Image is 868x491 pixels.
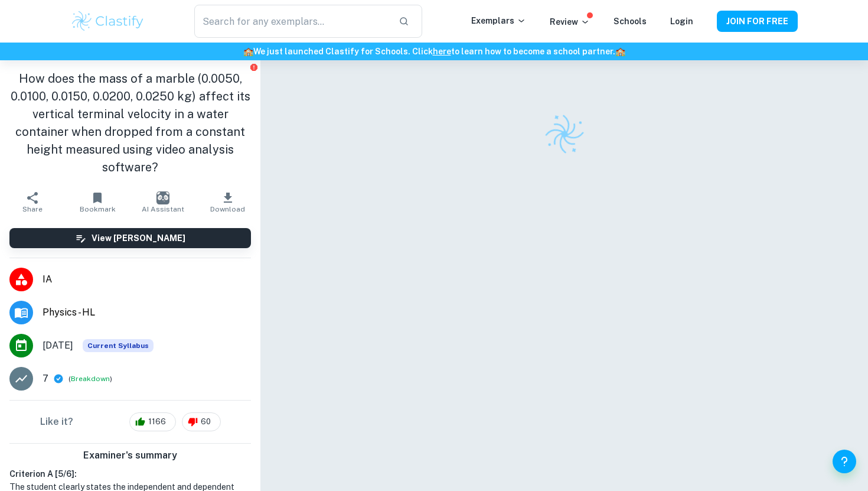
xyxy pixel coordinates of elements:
a: here [433,47,451,56]
h1: How does the mass of a marble (0.0050, 0.0100, 0.0150, 0.0200, 0.0250 kg) affect its vertical ter... [9,70,251,176]
span: Physics - HL [43,305,251,320]
h6: View [PERSON_NAME] [92,232,185,245]
p: 7 [43,372,48,386]
span: 🏫 [243,47,253,56]
h6: We just launched Clastify for Schools. Click to learn how to become a school partner. [2,45,866,58]
a: Login [670,17,693,26]
span: 🏫 [615,47,625,56]
span: Current Syllabus [83,339,154,352]
span: [DATE] [43,339,73,353]
span: IA [43,272,251,287]
img: Clastify logo [70,9,145,33]
span: Share [22,205,43,213]
button: Report issue [249,63,258,71]
input: Search for any exemplars... [194,5,389,38]
button: Bookmark [65,186,130,219]
span: Bookmark [80,205,116,213]
span: ( ) [68,373,112,385]
h6: Criterion A [ 5 / 6 ]: [9,467,251,480]
span: AI Assistant [142,205,184,213]
h6: Like it? [40,415,73,429]
button: Help and Feedback [833,450,856,473]
img: AI Assistant [156,191,169,204]
button: JOIN FOR FREE [717,11,798,32]
button: View [PERSON_NAME] [9,228,251,248]
span: 60 [194,416,217,428]
button: AI Assistant [130,186,195,219]
p: Exemplars [471,14,526,27]
div: This exemplar is based on the current syllabus. Feel free to refer to it for inspiration/ideas wh... [83,339,154,352]
button: Download [195,186,260,219]
p: Review [550,15,590,28]
span: Download [210,205,245,213]
a: Schools [614,17,647,26]
div: 1166 [129,412,176,431]
span: 1166 [142,416,172,428]
button: Breakdown [71,373,110,384]
img: Clastify logo [540,109,589,159]
div: 60 [182,412,221,431]
h6: Examiner's summary [5,448,256,463]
